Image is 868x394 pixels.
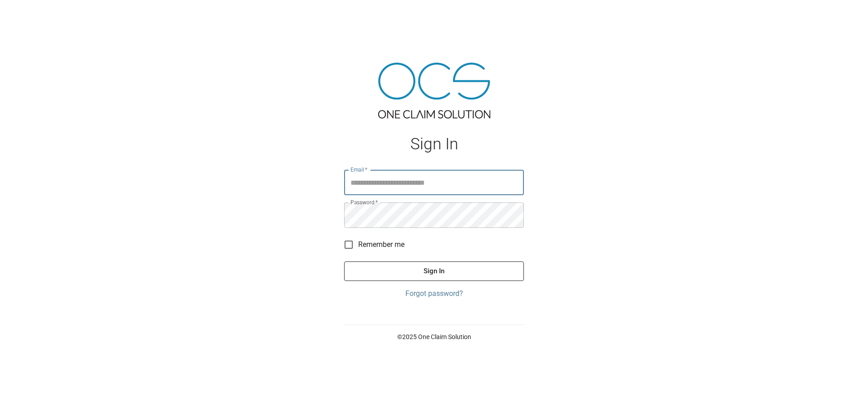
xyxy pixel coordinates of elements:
img: ocs-logo-tra.png [378,63,490,118]
h1: Sign In [344,135,524,153]
span: Remember me [358,239,404,250]
label: Email [350,166,368,173]
label: Password [350,198,378,206]
p: © 2025 One Claim Solution [344,332,524,341]
button: Sign In [344,261,524,281]
img: ocs-logo-white-transparent.png [11,5,47,24]
a: Forgot password? [344,288,524,299]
